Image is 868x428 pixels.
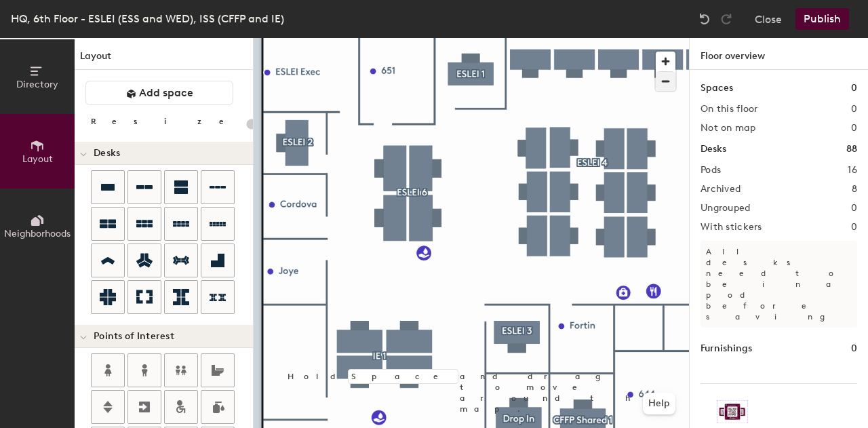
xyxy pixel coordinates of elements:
[701,203,751,214] h2: Ungrouped
[75,49,253,70] h1: Layout
[22,153,53,165] span: Layout
[4,228,71,239] span: Neighborhoods
[701,123,755,134] h2: Not on map
[851,341,857,356] h1: 0
[11,10,284,27] div: HQ, 6th Floor - ESLEI (ESS and WED), ISS (CFFP and IE)
[851,123,857,134] h2: 0
[848,165,857,176] h2: 16
[701,184,741,195] h2: Archived
[851,203,857,214] h2: 0
[85,81,233,105] button: Add space
[16,79,58,90] span: Directory
[701,81,733,96] h1: Spaces
[701,241,857,328] p: All desks need to be in a pod before saving
[701,104,758,115] h2: On this floor
[643,393,675,414] button: Help
[851,104,857,115] h2: 0
[139,86,193,100] span: Add space
[701,165,721,176] h2: Pods
[698,12,711,26] img: Undo
[701,341,752,356] h1: Furnishings
[701,142,726,157] h1: Desks
[851,81,857,96] h1: 0
[852,184,857,195] h2: 8
[701,222,762,233] h2: With stickers
[94,331,174,342] span: Points of Interest
[846,142,857,157] h1: 88
[795,8,849,30] button: Publish
[755,8,782,30] button: Close
[94,148,120,159] span: Desks
[690,38,868,70] h1: Floor overview
[91,116,241,127] div: Resize
[717,400,748,423] img: Sticker logo
[851,222,857,233] h2: 0
[719,12,733,26] img: Redo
